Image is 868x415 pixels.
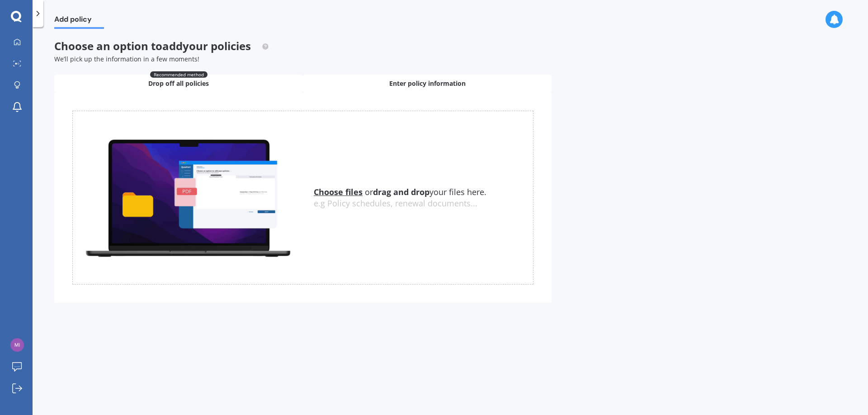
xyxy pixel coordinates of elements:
img: d6d5812acde92988fbfc7ec9acce3d10 [10,338,24,352]
img: upload.de96410c8ce839c3fdd5.gif [73,134,303,261]
span: Add policy [54,15,104,27]
span: Choose an option [54,38,269,53]
span: to add your policies [151,38,251,53]
span: Recommended method [150,71,208,78]
div: e.g Policy schedules, renewal documents... [314,199,533,209]
u: Choose files [314,187,363,197]
span: Drop off all policies [148,79,209,88]
span: Enter policy information [389,79,466,88]
span: or your files here. [314,187,486,197]
b: drag and drop [373,187,429,197]
span: We’ll pick up the information in a few moments! [54,55,199,63]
